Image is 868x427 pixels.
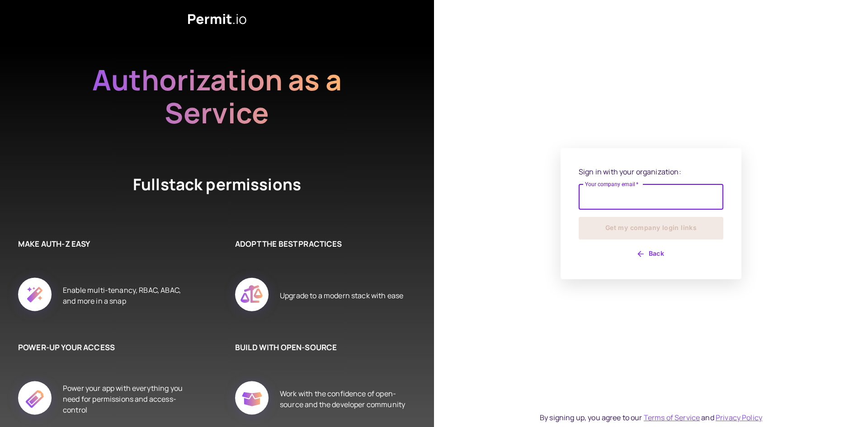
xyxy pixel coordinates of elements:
div: Power your app with everything you need for permissions and access-control [63,371,190,427]
div: By signing up, you agree to our and [540,412,762,423]
h6: BUILD WITH OPEN-SOURCE [235,342,407,353]
h6: POWER-UP YOUR ACCESS [18,342,190,353]
button: Back [579,247,723,261]
h6: ADOPT THE BEST PRACTICES [235,238,407,250]
a: Privacy Policy [716,413,762,422]
h4: Fullstack permissions [99,174,335,202]
div: Upgrade to a modern stack with ease [280,267,403,324]
div: Work with the confidence of open-source and the developer community [280,371,407,427]
p: Sign in with your organization: [579,166,723,177]
h6: MAKE AUTH-Z EASY [18,238,190,250]
button: Get my company login links [579,217,723,239]
h2: Authorization as a Service [63,63,371,129]
div: Enable multi-tenancy, RBAC, ABAC, and more in a snap [63,267,190,324]
label: Your company email [585,180,639,188]
a: Terms of Service [644,413,700,422]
